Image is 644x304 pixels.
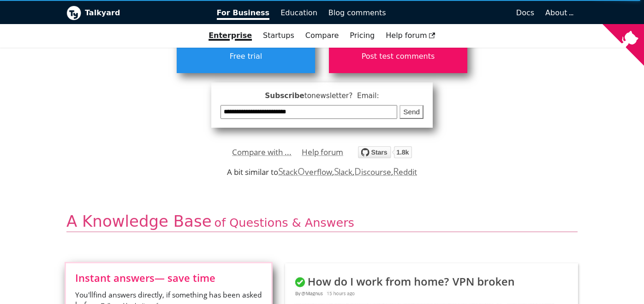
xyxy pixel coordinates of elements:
[203,28,257,43] a: Enterprise
[302,145,343,159] a: Help forum
[344,28,380,43] a: Pricing
[392,5,540,21] a: Docs
[328,8,386,17] span: Blog comments
[354,167,391,177] a: Discourse
[334,165,339,178] span: S
[278,165,283,178] span: S
[386,31,435,40] span: Help forum
[66,211,578,232] h2: A Knowledge Base
[393,167,417,177] a: Reddit
[380,28,441,43] a: Help forum
[75,273,262,283] span: Instant answers — save time
[215,216,354,230] span: of Questions & Answers
[358,146,412,158] img: talkyard.svg
[545,8,572,17] a: About
[257,28,300,43] a: Startups
[354,165,361,178] span: D
[323,5,392,21] a: Blog comments
[66,6,81,20] img: Talkyard logo
[358,148,412,161] a: Star debiki/talkyard on GitHub
[280,8,317,17] span: Education
[85,7,204,19] b: Talkyard
[217,8,270,20] span: For Business
[400,105,423,119] button: Send
[221,90,423,102] span: Subscribe
[304,92,379,100] span: to newsletter ? Email:
[275,5,323,21] a: Education
[305,31,339,40] a: Compare
[232,145,292,159] a: Compare with ...
[393,165,399,178] span: R
[334,50,463,62] span: Post test comments
[298,165,305,178] span: O
[211,5,275,21] a: For Business
[181,50,310,62] span: Free trial
[66,6,204,20] a: Talkyard logoTalkyard
[516,8,534,17] span: Docs
[334,167,352,177] a: Slack
[278,167,332,177] a: StackOverflow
